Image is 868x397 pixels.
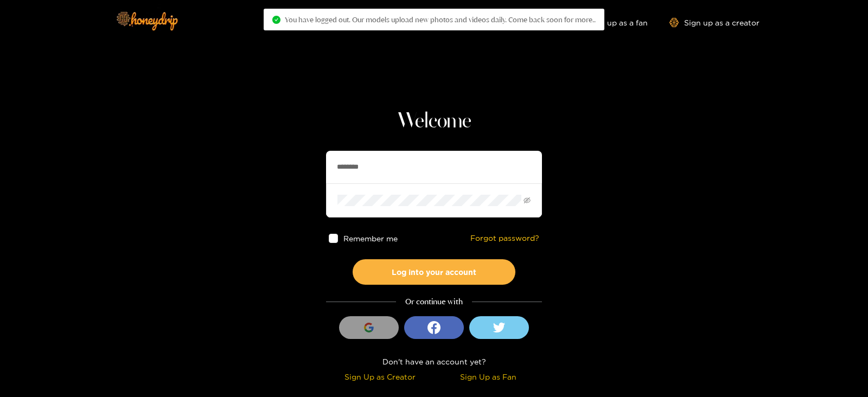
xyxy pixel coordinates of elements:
span: You have logged out. Our models upload new photos and videos daily. Come back soon for more.. [285,15,596,24]
span: Remember me [343,234,398,242]
button: Log into your account [353,259,515,285]
div: Don't have an account yet? [326,355,542,368]
div: Or continue with [326,296,542,308]
h1: Welcome [326,108,542,135]
div: Sign Up as Fan [437,370,539,383]
a: Sign up as a creator [669,18,759,27]
span: check-circle [272,16,280,24]
span: eye-invisible [524,197,531,204]
div: Sign Up as Creator [329,370,431,383]
a: Sign up as a fan [573,18,648,27]
a: Forgot password? [470,234,539,243]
